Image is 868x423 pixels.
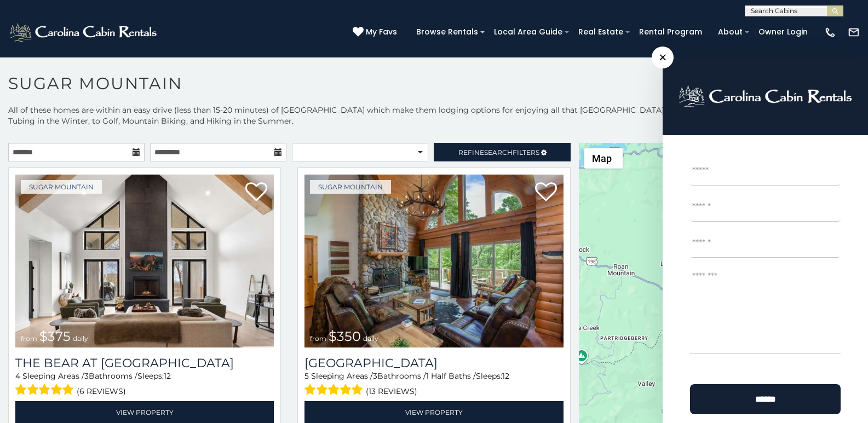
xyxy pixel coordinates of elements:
[458,148,539,157] span: Refine Filters
[304,371,309,381] span: 5
[679,85,852,108] img: logo
[712,24,748,40] a: About
[753,24,813,40] a: Owner Login
[434,143,570,161] a: RefineSearchFilters
[304,370,563,398] div: Sleeping Areas / Bathrooms / Sleeps:
[373,371,377,381] span: 3
[164,371,171,381] span: 12
[573,24,629,40] a: Real Estate
[304,175,563,347] img: Grouse Moor Lodge
[329,328,361,344] span: $350
[15,370,274,398] div: Sleeping Areas / Bathrooms / Sleeps:
[304,175,563,347] a: Grouse Moor Lodge from $350 daily
[584,148,623,169] button: Change map style
[21,334,37,343] span: from
[652,47,674,68] span: ×
[535,181,557,204] a: Add to favorites
[426,371,476,381] span: 1 Half Baths /
[15,371,20,381] span: 4
[363,334,378,343] span: daily
[15,356,274,370] h3: The Bear At Sugar Mountain
[39,328,71,344] span: $375
[634,24,708,40] a: Rental Program
[310,180,391,194] a: Sugar Mountain
[488,24,568,40] a: Local Area Guide
[411,24,484,40] a: Browse Rentals
[366,26,397,38] span: My Favs
[8,21,160,43] img: White-1-2.png
[304,356,563,370] a: [GEOGRAPHIC_DATA]
[304,356,563,370] h3: Grouse Moor Lodge
[15,175,274,347] a: The Bear At Sugar Mountain from $375 daily
[592,153,612,164] span: Map
[245,181,267,204] a: Add to favorites
[848,26,860,38] img: mail-regular-white.png
[366,384,417,398] span: (13 reviews)
[824,26,836,38] img: phone-regular-white.png
[77,384,126,398] span: (6 reviews)
[484,148,513,157] span: Search
[502,371,509,381] span: 12
[73,334,88,343] span: daily
[21,180,102,194] a: Sugar Mountain
[15,175,274,347] img: The Bear At Sugar Mountain
[353,26,400,38] a: My Favs
[15,356,274,370] a: The Bear At [GEOGRAPHIC_DATA]
[310,334,326,343] span: from
[84,371,89,381] span: 3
